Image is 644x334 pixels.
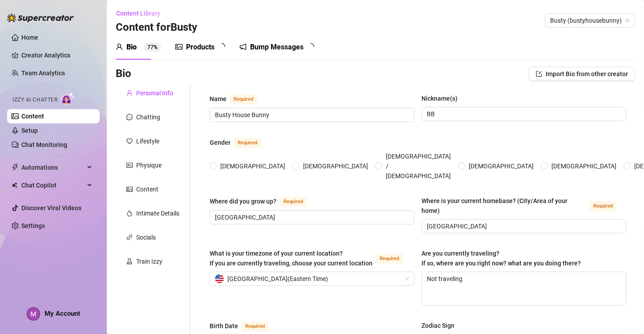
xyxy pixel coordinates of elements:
[7,13,74,22] img: logo-BBDzfeDw.svg
[126,234,133,240] span: link
[116,43,123,50] span: user
[126,138,133,144] span: heart
[217,161,289,171] span: [DEMOGRAPHIC_DATA]
[126,114,133,120] span: message
[144,43,161,52] sup: 77%
[21,141,67,148] a: Chat Monitoring
[210,94,227,104] div: Name
[427,109,619,119] input: Nickname(s)
[550,14,630,27] span: Busty (bustyhousebunny)
[21,48,93,62] a: Creator Analytics
[242,322,268,331] span: Required
[136,232,156,242] div: Socials
[126,42,137,53] div: Bio
[116,67,131,81] h3: Bio
[21,160,85,175] span: Automations
[116,6,167,20] button: Content Library
[21,34,38,41] a: Home
[210,321,278,331] label: Birth Date
[21,127,38,134] a: Setup
[239,43,247,50] span: notification
[590,201,616,211] span: Required
[136,112,160,122] div: Chatting
[215,212,407,222] input: Where did you grow up?
[126,162,133,168] span: idcard
[548,161,620,171] span: [DEMOGRAPHIC_DATA]
[382,151,454,181] span: [DEMOGRAPHIC_DATA] / [DEMOGRAPHIC_DATA]
[186,42,215,53] div: Products
[12,182,17,188] img: Chat Copilot
[136,88,173,98] div: Personal Info
[21,113,44,120] a: Content
[210,137,271,148] label: Gender
[421,250,581,267] span: Are you currently traveling? If so, where are you right now? what are you doing there?
[126,186,133,192] span: picture
[227,272,328,285] span: [GEOGRAPHIC_DATA] ( Eastern Time )
[625,18,630,23] span: team
[300,161,372,171] span: [DEMOGRAPHIC_DATA]
[210,196,276,206] div: Where did you grow up?
[421,94,464,103] label: Nickname(s)
[280,197,307,207] span: Required
[465,161,537,171] span: [DEMOGRAPHIC_DATA]
[116,20,197,35] h3: Content for Busty
[529,67,635,81] button: Import Bio from other creator
[210,196,316,207] label: Where did you grow up?
[136,184,158,194] div: Content
[210,138,231,147] div: Gender
[421,94,458,103] div: Nickname(s)
[61,92,75,105] img: AI Chatter
[136,136,159,146] div: Lifestyle
[175,43,182,50] span: picture
[136,160,162,170] div: Physique
[234,138,261,148] span: Required
[546,70,628,77] span: Import Bio from other creator
[376,254,403,264] span: Required
[21,204,81,212] a: Discover Viral Videos
[12,96,57,104] span: Izzy AI Chatter
[421,321,454,330] div: Zodiac Sign
[136,208,179,218] div: Intimate Details
[421,196,626,216] label: Where is your current homebase? (City/Area of your home)
[422,272,626,305] textarea: Not traveling
[126,258,133,265] span: experiment
[136,257,162,266] div: Train Izzy
[306,42,315,51] span: loading
[12,164,19,171] span: thunderbolt
[45,310,80,318] span: My Account
[126,90,133,96] span: user
[421,196,586,216] div: Where is your current homebase? (City/Area of your home)
[21,69,65,77] a: Team Analytics
[250,42,304,53] div: Bump Messages
[421,321,461,330] label: Zodiac Sign
[21,222,45,229] a: Settings
[230,94,257,104] span: Required
[427,221,619,231] input: Where is your current homebase? (City/Area of your home)
[126,210,133,216] span: fire
[116,10,160,17] span: Content Library
[215,274,224,283] img: us
[210,321,238,331] div: Birth Date
[210,250,373,267] span: What is your timezone of your current location? If you are currently traveling, choose your curre...
[217,42,226,51] span: loading
[27,308,40,320] img: ACg8ocLCQ9pcOACnC6dJOWxRlTkEv3-JVhiAKwZJmSIaqyCAqjLWoQ=s96-c
[21,178,85,192] span: Chat Copilot
[210,94,267,104] label: Name
[215,110,407,120] input: Name
[536,71,542,77] span: import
